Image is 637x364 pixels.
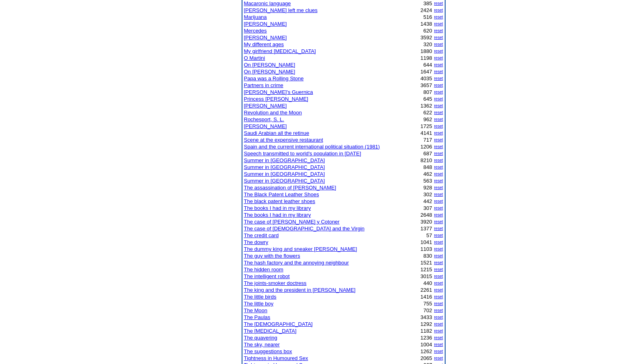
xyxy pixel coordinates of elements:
[244,185,336,191] a: The assassination of [PERSON_NAME]
[421,266,432,272] font: 1215
[244,157,325,163] a: Summer in [GEOGRAPHIC_DATA]
[434,288,443,292] a: reset
[434,274,443,279] a: reset
[434,63,443,67] a: reset
[421,239,432,245] font: 1041
[421,348,432,354] font: 1262
[434,342,443,347] a: reset
[244,314,271,320] a: The Paulas
[434,104,443,108] a: reset
[434,356,443,360] a: reset
[423,150,432,157] font: 687
[434,117,443,122] a: reset
[244,0,291,6] a: Macaronic language
[434,199,443,203] a: reset
[244,342,280,348] a: The sky, nearer
[244,191,319,197] a: The Black Patent Leather Shoes
[244,48,316,54] a: My girlfriend [MEDICAL_DATA]
[244,171,325,177] a: Summer in [GEOGRAPHIC_DATA]
[434,308,443,313] a: reset
[421,226,432,232] font: 1377
[244,82,283,88] a: Partners in crime
[434,15,443,19] a: reset
[423,28,432,34] font: 620
[434,295,443,299] a: reset
[244,232,279,238] a: The credit card
[244,355,308,361] a: Tightness in Humoured Sex
[426,232,432,238] font: 57
[423,110,432,116] font: 622
[244,260,349,266] a: The hash factory and the annoying neighbour
[421,55,432,61] font: 1198
[244,150,361,157] a: Speech transmitted to world's population in [DATE]
[244,89,313,95] a: [PERSON_NAME]'s Guernica
[244,287,356,293] a: The king and the president in [PERSON_NAME]
[434,8,443,12] a: reset
[434,233,443,238] a: reset
[434,179,443,183] a: reset
[434,240,443,244] a: reset
[434,267,443,272] a: reset
[423,41,432,47] font: 320
[423,89,432,95] font: 807
[434,158,443,163] a: reset
[421,21,432,27] font: 1438
[244,137,323,143] a: Scene at the expensive restaurant
[244,266,283,272] a: The hidden room
[434,151,443,156] a: reset
[244,328,297,334] a: The [MEDICAL_DATA]
[244,307,268,313] a: The Moon
[434,301,443,306] a: reset
[423,178,432,184] font: 563
[244,273,290,279] a: The intelligent robot
[244,28,267,34] a: Mercedes
[244,198,315,204] a: The black patent leather shoes
[421,246,432,252] font: 1103
[434,349,443,354] a: reset
[423,14,432,20] font: 516
[423,0,432,6] font: 385
[423,301,432,307] font: 755
[244,62,295,68] a: On [PERSON_NAME]
[434,131,443,135] a: reset
[244,301,274,307] a: The little boy
[421,82,432,88] font: 3657
[421,355,432,361] font: 2065
[434,22,443,26] a: reset
[423,171,432,177] font: 462
[244,103,287,109] a: [PERSON_NAME]
[244,164,325,170] a: Summer in [GEOGRAPHIC_DATA]
[244,55,265,61] a: O Martini
[421,75,432,81] font: 4035
[434,336,443,340] a: reset
[434,213,443,217] a: reset
[244,348,292,354] a: The suggestions box
[434,1,443,6] a: reset
[421,144,432,150] font: 1206
[244,21,287,27] a: [PERSON_NAME]
[423,307,432,313] font: 702
[244,219,340,225] a: The case of [PERSON_NAME] y Cotoner
[434,110,443,115] a: reset
[423,185,432,191] font: 928
[423,137,432,143] font: 717
[434,185,443,190] a: reset
[421,157,432,163] font: 8210
[244,212,311,218] a: The books I had in my library
[434,76,443,81] a: reset
[244,253,300,259] a: The guy with the flowers
[244,35,287,41] a: [PERSON_NAME]
[434,144,443,149] a: reset
[421,130,432,136] font: 4141
[244,335,277,341] a: The quavering
[423,164,432,170] font: 848
[244,246,357,252] a: The dummy king and sneaker [PERSON_NAME]
[434,172,443,176] a: reset
[423,116,432,122] font: 962
[421,48,432,54] font: 1880
[434,322,443,326] a: reset
[423,191,432,197] font: 302
[244,14,267,20] a: Marijuana
[421,219,432,225] font: 3920
[244,110,302,116] a: Revolution and the Moon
